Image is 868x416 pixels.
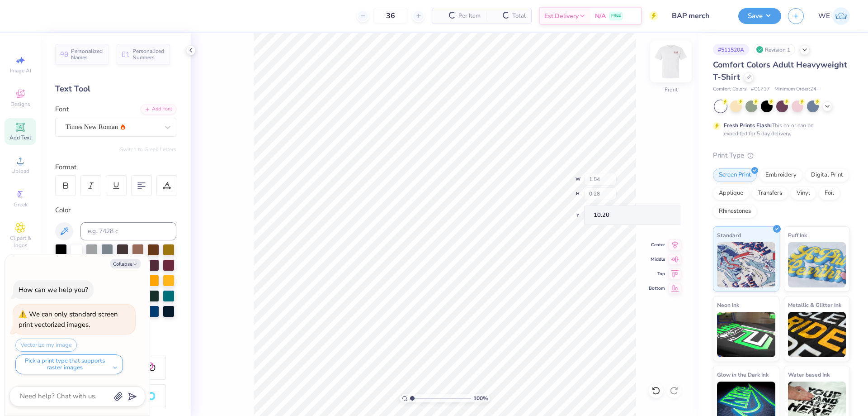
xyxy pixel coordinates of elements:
span: Puff Ink [788,230,807,240]
button: Pick a print type that supports raster images [15,354,123,374]
a: WE [818,7,850,25]
span: Greek [14,201,28,208]
span: Top [649,271,665,277]
span: Personalized Names [71,48,103,61]
div: Add Font [141,104,176,115]
span: Per Item [458,11,481,21]
span: Est. Delivery [544,11,579,21]
span: Glow in the Dark Ink [717,370,769,379]
div: # 511520A [713,44,749,55]
div: We can only standard screen print vectorized images. [19,310,118,329]
span: Total [512,11,526,21]
span: 100 % [473,394,488,402]
span: Comfort Colors Adult Heavyweight T-Shirt [713,59,847,82]
span: Standard [717,230,741,240]
input: Untitled Design [665,7,731,25]
span: N/A [595,11,606,21]
span: Water based Ink [788,370,830,379]
strong: Fresh Prints Flash: [724,122,772,129]
span: Personalized Numbers [132,48,165,61]
img: Standard [717,242,775,287]
div: This color can be expedited for 5 day delivery. [724,121,835,138]
div: Embroidery [759,168,802,182]
img: Neon Ink [717,312,775,357]
span: Middle [649,256,665,263]
span: WE [818,11,830,21]
button: Collapse [110,259,141,268]
span: Minimum Order: 24 + [774,86,820,93]
span: # C1717 [751,86,770,93]
input: e.g. 7428 c [80,222,176,240]
span: Comfort Colors [713,86,746,93]
div: How can we help you? [19,285,88,294]
div: Foil [819,186,840,200]
span: Bottom [649,285,665,292]
button: Switch to Greek Letters [120,146,176,153]
img: Metallic & Glitter Ink [788,312,846,357]
div: Front [665,86,678,94]
span: Clipart & logos [5,234,36,249]
div: Color [55,205,176,215]
img: Puff Ink [788,242,846,287]
span: Metallic & Glitter Ink [788,300,841,310]
div: Format [55,162,177,172]
span: Center [649,242,665,248]
span: FREE [611,13,621,19]
div: Digital Print [805,168,849,182]
button: Save [738,8,781,24]
span: Image AI [10,67,31,74]
img: Front [653,43,689,80]
div: Vinyl [791,186,816,200]
span: Add Text [9,134,31,141]
div: Screen Print [713,168,757,182]
div: Rhinestones [713,205,757,218]
div: Print Type [713,150,850,161]
div: Revision 1 [754,44,795,55]
span: Upload [11,167,29,175]
div: Text Tool [55,83,176,95]
label: Font [55,104,69,115]
div: Applique [713,186,749,200]
span: Designs [10,100,30,108]
span: Neon Ink [717,300,739,310]
img: Werrine Empeynado [832,7,850,25]
div: Transfers [752,186,788,200]
input: – – [373,8,408,24]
